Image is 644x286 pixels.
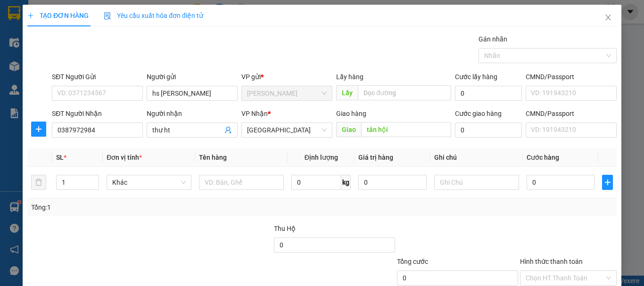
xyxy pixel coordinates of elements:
label: Gán nhãn [479,35,507,43]
div: Người nhận [147,108,238,119]
span: Tổng cước [397,258,428,265]
div: Người gửi [147,72,238,82]
span: plus [603,179,612,186]
img: icon [104,12,111,20]
span: SL [56,154,64,161]
span: plus [32,125,46,133]
button: plus [31,122,46,137]
input: 0 [358,175,426,190]
span: Đơn vị tính [107,154,142,161]
div: VP gửi [241,72,332,82]
span: Phan Thiết [247,86,327,100]
button: delete [31,175,46,190]
span: TẠO ĐƠN HÀNG [27,12,89,19]
span: Cước hàng [527,154,559,161]
span: user-add [224,126,232,134]
label: Cước lấy hàng [454,73,497,81]
input: Ghi Chú [434,175,519,190]
span: close [604,14,612,21]
span: Khác [112,175,186,189]
button: Close [595,5,621,31]
span: plus [27,12,34,19]
button: plus [602,175,613,190]
label: Hình thức thanh toán [520,258,583,265]
span: VP Nhận [241,110,268,117]
div: CMND/Passport [526,108,617,119]
span: Định lượng [304,154,338,161]
div: Tổng: 1 [31,202,249,212]
span: Lấy [336,85,358,100]
span: Giao [336,122,361,137]
input: Dọc đường [358,85,451,100]
span: Yêu cầu xuất hóa đơn điện tử [104,12,203,19]
input: Cước lấy hàng [454,86,522,101]
span: Giá trị hàng [358,154,393,161]
span: Giao hàng [336,110,366,117]
span: Thu Hộ [273,225,295,232]
span: kg [341,175,351,190]
span: Lấy hàng [336,73,363,81]
div: SĐT Người Nhận [52,108,143,119]
input: Cước giao hàng [454,123,522,138]
span: Tên hàng [199,154,227,161]
span: Đà Lạt [247,123,327,137]
input: VD: Bàn, Ghế [199,175,284,190]
label: Cước giao hàng [454,110,501,117]
th: Ghi chú [430,148,523,167]
div: SĐT Người Gửi [52,72,143,82]
input: Dọc đường [361,122,451,137]
div: CMND/Passport [526,72,617,82]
